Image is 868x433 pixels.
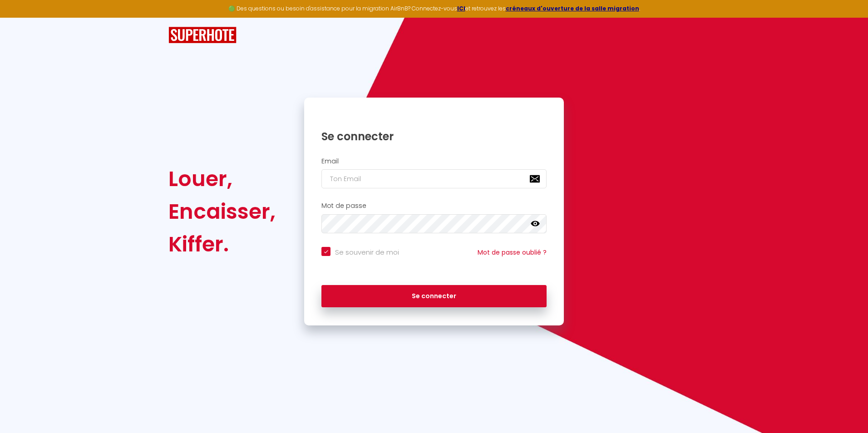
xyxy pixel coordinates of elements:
[321,169,547,188] input: Ton Email
[478,248,547,257] a: Mot de passe oublié ?
[321,157,547,165] h2: Email
[168,195,276,228] div: Encaisser,
[321,285,547,308] button: Se connecter
[168,228,276,261] div: Kiffer.
[168,162,276,195] div: Louer,
[321,129,547,143] h1: Se connecter
[457,5,465,12] a: ICI
[506,5,639,12] a: créneaux d'ouverture de la salle migration
[168,27,237,44] img: SuperHote logo
[321,202,547,210] h2: Mot de passe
